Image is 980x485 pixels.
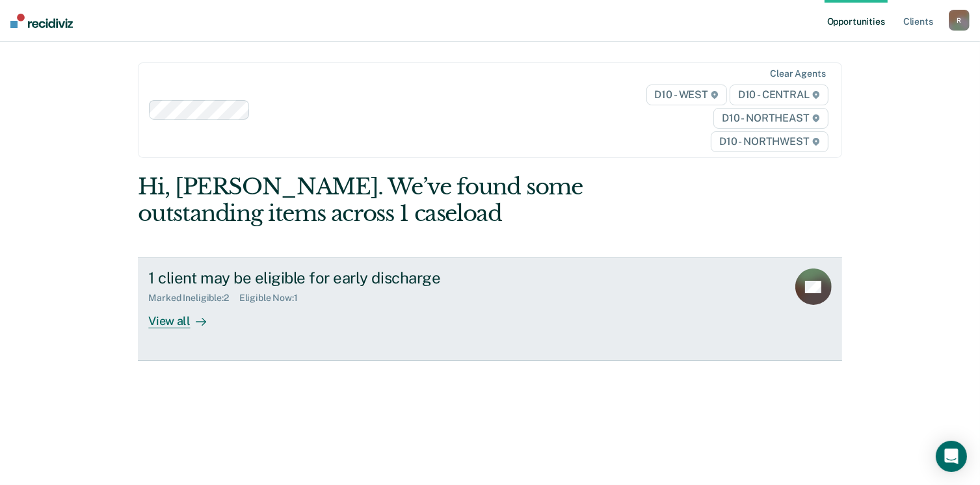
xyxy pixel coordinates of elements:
[713,108,828,129] span: D10 - NORTHEAST
[949,10,970,31] button: R
[711,131,828,152] span: D10 - NORTHWEST
[646,85,727,105] span: D10 - WEST
[148,269,605,287] div: 1 client may be eligible for early discharge
[730,85,828,105] span: D10 - CENTRAL
[138,257,841,360] a: 1 client may be eligible for early dischargeMarked Ineligible:2Eligible Now:1View all
[148,304,221,329] div: View all
[239,293,308,304] div: Eligible Now : 1
[10,14,73,28] img: Recidiviz
[148,293,239,304] div: Marked Ineligible : 2
[138,174,701,227] div: Hi, [PERSON_NAME]. We’ve found some outstanding items across 1 caseload
[770,68,825,79] div: Clear agents
[936,441,967,472] div: Open Intercom Messenger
